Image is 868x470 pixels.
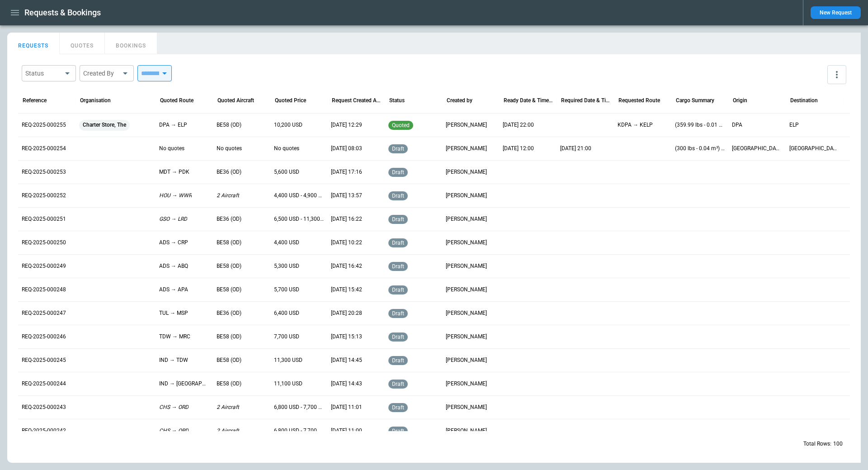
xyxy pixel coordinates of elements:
[24,7,101,18] h1: Requests & Bookings
[159,286,188,294] p: ADS → APA
[22,262,66,270] p: REQ-2025-000249
[390,357,406,364] span: draft
[22,145,66,152] p: REQ-2025-000254
[790,97,818,104] div: Destination
[217,215,241,223] p: BE36 (OD)
[274,262,299,270] p: 5,300 USD
[274,121,302,129] p: 10,200 USD
[446,239,487,247] p: Cady Howell
[331,168,362,176] p: 08/19/2025 17:16
[25,69,61,78] div: Status
[331,356,362,364] p: 07/21/2025 14:45
[446,309,487,317] p: George O'Bryan
[274,309,299,317] p: 6,400 USD
[274,192,324,199] p: 4,400 USD - 4,900 USD
[390,122,411,128] span: quoted
[22,427,66,435] p: REQ-2025-000242
[833,440,843,448] p: 100
[503,145,534,152] p: 08/21/2025 12:00
[274,215,324,223] p: 6,500 USD - 11,300 USD
[332,97,382,104] div: Request Created At (UTC-05:00)
[390,263,406,270] span: draft
[732,145,782,152] p: Ellisville, MS 39437, USA
[390,381,406,387] span: draft
[275,97,306,104] div: Quoted Price
[446,356,487,364] p: Ben Gundermann
[22,121,66,129] p: REQ-2025-000255
[217,192,239,199] p: 2 Aircraft
[22,404,66,411] p: REQ-2025-000243
[331,215,362,223] p: 08/04/2025 16:22
[446,192,487,199] p: George O'Bryan
[331,309,362,317] p: 07/28/2025 20:28
[446,168,487,176] p: Allen Maki
[217,239,241,247] p: BE58 (OD)
[159,168,189,176] p: MDT → PDK
[331,404,362,411] p: 07/21/2025 11:01
[390,169,406,176] span: draft
[274,168,299,176] p: 5,600 USD
[390,310,406,317] span: draft
[217,262,241,270] p: BE58 (OD)
[274,145,299,152] p: No quotes
[390,287,406,293] span: draft
[390,428,406,434] span: draft
[446,286,487,294] p: Allen Maki
[390,146,406,152] span: draft
[390,240,406,246] span: draft
[811,6,861,19] button: New Request
[22,309,66,317] p: REQ-2025-000247
[105,33,157,54] button: BOOKINGS
[217,168,241,176] p: BE36 (OD)
[446,215,487,223] p: Allen Maki
[274,286,299,294] p: 5,700 USD
[274,427,324,435] p: 6,800 USD - 7,700 USD
[217,309,241,317] p: BE36 (OD)
[446,333,487,341] p: Allen Maki
[274,239,299,247] p: 4,400 USD
[446,404,487,411] p: Ben Gundermann
[676,97,714,104] div: Cargo Summary
[446,262,487,270] p: Allen Maki
[159,404,189,411] p: CHS → ORD
[331,192,362,199] p: 08/13/2025 13:57
[159,333,190,341] p: TDW → MRC
[60,33,105,54] button: QUOTES
[503,121,534,129] p: 08/25/2025 22:00
[217,404,239,411] p: 2 Aircraft
[217,427,239,435] p: 2 Aircraft
[390,334,406,340] span: draft
[22,333,66,341] p: REQ-2025-000246
[217,286,241,294] p: BE58 (OD)
[389,97,405,104] div: Status
[446,380,487,388] p: Ben Gundermann
[331,145,362,152] p: 08/22/2025 08:03
[159,145,184,152] p: No quotes
[159,427,189,435] p: CHS → ORD
[22,380,66,388] p: REQ-2025-000244
[159,262,188,270] p: ADS → ABQ
[618,97,660,104] div: Requested Route
[504,97,554,104] div: Ready Date & Time (UTC-05:00)
[22,356,66,364] p: REQ-2025-000245
[733,97,747,104] div: Origin
[803,440,831,448] p: Total Rows:
[827,65,846,84] button: more
[159,239,188,247] p: ADS → CRP
[331,286,362,294] p: 07/31/2025 15:42
[331,239,362,247] p: 08/01/2025 10:22
[22,215,66,223] p: REQ-2025-000251
[618,121,653,129] p: KDPA → KELP
[675,121,725,129] p: (359.99 lbs - 0.01 m³)
[274,356,302,364] p: 11,300 USD
[159,215,187,223] p: GSO → LRD
[217,333,241,341] p: BE58 (OD)
[274,380,302,388] p: 11,100 USD
[160,97,193,104] div: Quoted Route
[390,193,406,199] span: draft
[274,404,324,411] p: 6,800 USD - 7,700 USD
[80,97,111,104] div: Organisation
[79,114,130,137] span: Charter Store, The
[7,33,60,54] button: REQUESTS
[675,145,725,152] p: (300 lbs - 0.04 m³) Other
